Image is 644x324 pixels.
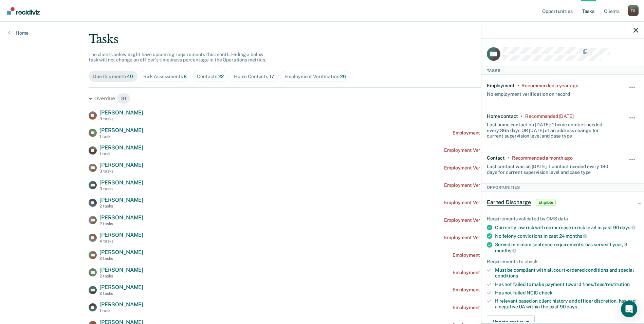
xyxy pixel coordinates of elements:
div: Has not failed to make payment toward [495,282,638,287]
div: Last contact was on [DATE]; 1 contact needed every 180 days for current supervision level and cas... [487,161,613,175]
span: Earned Discharge [487,199,531,206]
div: No felony convictions in past 24 [495,233,638,239]
div: • [521,113,522,119]
div: Employment Verification recommended a year ago [444,165,555,171]
span: 26 [340,74,346,79]
span: 8 [184,74,187,79]
span: 22 [218,74,224,79]
div: Home Contacts [234,74,274,79]
div: Served minimum sentence requirements: has served 1 year, 3 [495,242,638,253]
span: days [567,304,577,309]
span: [PERSON_NAME] [99,214,143,221]
span: months [566,233,587,239]
span: [PERSON_NAME] [99,162,143,168]
span: fines/fees/restitution [582,282,630,287]
div: Opportunities [481,183,644,192]
div: Risk Assessments [143,74,187,79]
div: Requirements validated by OMS data [487,216,638,222]
div: 1 task [99,308,143,313]
span: months [495,248,516,253]
div: Employment Verification recommended a year ago [444,147,555,153]
div: Employment [487,83,515,89]
div: Currently low risk with no increase in risk level in past 90 [495,224,638,231]
div: 3 tasks [99,186,143,191]
div: 4 tasks [99,239,143,244]
span: [PERSON_NAME] [99,249,143,255]
div: T S [628,5,639,16]
span: [PERSON_NAME] [99,284,143,290]
span: days [620,225,635,230]
div: 2 tasks [99,221,143,226]
span: [PERSON_NAME] [99,179,143,186]
div: Contacts [197,74,224,79]
div: Employment Verification recommended [DATE] [453,130,555,136]
div: Employment Verification recommended a year ago [444,217,555,223]
div: Contact [487,155,505,161]
span: [PERSON_NAME] [99,232,143,238]
div: 1 task [99,134,143,139]
span: [PERSON_NAME] [99,197,143,203]
span: 17 [269,74,274,79]
div: 2 tasks [99,291,143,296]
div: Employment Verification recommended [DATE] [453,287,555,293]
div: Employment Verification recommended [DATE] [453,270,555,275]
span: 31 [117,93,131,104]
div: Employment Verification recommended a year ago [444,182,555,188]
span: conditions [495,273,518,278]
div: Employment Verification [284,74,346,79]
a: Home [8,30,29,36]
div: If relevant based on client history and officer discretion, has had a negative UA within the past 90 [495,298,638,310]
div: Employment Verification recommended a year ago [444,200,555,205]
button: Profile dropdown button [628,5,639,16]
span: [PERSON_NAME] [99,127,143,133]
div: 3 tasks [99,116,143,121]
div: Overdue [89,93,555,104]
span: check [539,290,552,295]
div: Employment Verification recommended [DATE] [453,252,555,258]
div: • [517,83,519,89]
div: Recommended 2 months ago [525,113,573,119]
div: Due this month [93,74,133,79]
div: Recommended a month ago [512,155,573,161]
div: Requirements to check [487,259,638,265]
div: Home contact [487,113,518,119]
span: 40 [127,74,133,79]
div: Recommended a year ago [521,83,578,89]
span: [PERSON_NAME] [99,301,143,308]
div: 2 tasks [99,256,143,261]
span: Eligible [536,199,555,206]
div: Must be compliant with all court-ordered conditions and special [495,267,638,279]
div: 2 tasks [99,274,143,278]
div: Employment Verification recommended a year ago [444,235,555,240]
span: [PERSON_NAME] [99,109,143,116]
div: Employment Verification recommended [DATE] [453,305,555,310]
div: 1 task [99,151,143,156]
div: Tasks [481,67,644,75]
div: Last home contact on [DATE]; 1 home contact needed every 365 days OR [DATE] of an address change ... [487,119,613,139]
div: Earned DischargeEligible [481,192,644,213]
span: The clients below might have upcoming requirements this month. Hiding a below task will not chang... [89,52,266,63]
div: No employment verification on record [487,89,570,97]
span: [PERSON_NAME] [99,144,143,151]
img: Recidiviz [7,7,40,15]
div: Has not failed NCIC [495,290,638,296]
div: 3 tasks [99,169,143,174]
div: Open Intercom Messenger [621,301,637,317]
div: • [508,155,509,161]
span: [PERSON_NAME] [99,267,143,273]
div: Tasks [89,32,555,46]
div: 2 tasks [99,204,143,209]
